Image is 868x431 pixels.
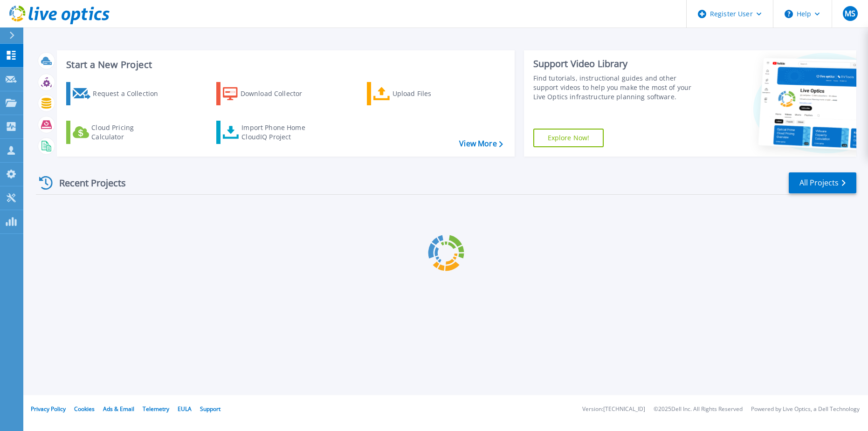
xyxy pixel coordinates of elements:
a: View More [459,139,503,148]
div: Recent Projects [36,171,138,194]
div: Import Phone Home CloudIQ Project [241,123,314,142]
div: Download Collector [241,84,315,103]
a: Privacy Policy [31,405,66,413]
li: Version: [TECHNICAL_ID] [582,406,645,412]
a: Explore Now! [533,129,604,147]
a: Cloud Pricing Calculator [66,121,170,144]
li: Powered by Live Optics, a Dell Technology [751,406,860,412]
span: MS [845,10,855,17]
a: Upload Files [367,82,471,105]
a: Request a Collection [66,82,170,105]
h3: Start a New Project [66,60,503,70]
a: Support [200,405,220,413]
div: Support Video Library [533,58,703,70]
div: Cloud Pricing Calculator [91,123,166,142]
a: Cookies [74,405,95,413]
div: Find tutorials, instructional guides and other support videos to help you make the most of your L... [533,74,703,102]
a: Download Collector [216,82,320,105]
a: Ads & Email [103,405,134,413]
a: All Projects [789,172,856,193]
div: Upload Files [393,84,467,103]
div: Request a Collection [93,84,167,103]
li: © 2025 Dell Inc. All Rights Reserved [654,406,743,412]
a: EULA [178,405,192,413]
a: Telemetry [143,405,169,413]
